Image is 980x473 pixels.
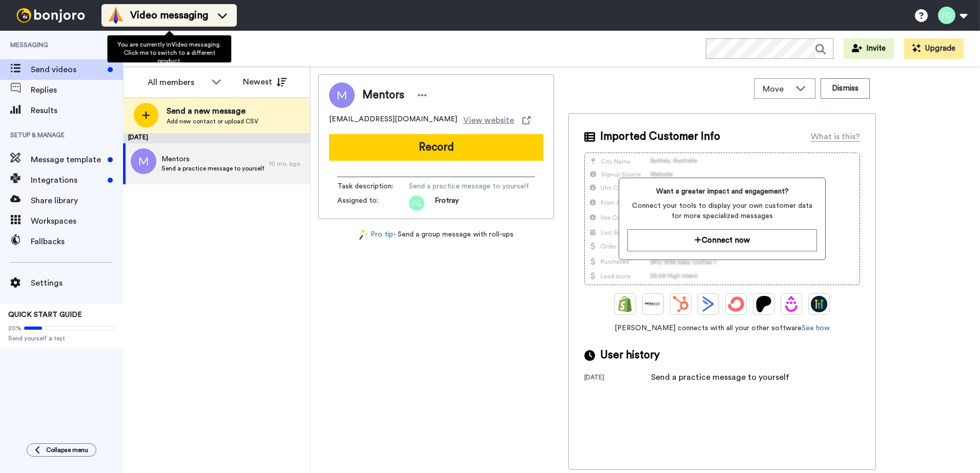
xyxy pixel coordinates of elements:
[235,72,294,92] button: Newest
[269,160,305,168] div: 10 mo. ago
[8,311,82,318] span: QUICK START GUIDE
[8,324,22,332] span: 20%
[130,8,208,23] span: Video messaging
[27,443,96,457] button: Collapse menu
[435,196,459,211] span: Frotray
[651,371,789,383] div: Send a practice message to yourself
[117,41,221,64] span: You are currently in Video messaging . Click me to switch to a different product.
[31,174,104,186] span: Integrations
[337,181,409,191] span: Task description :
[409,181,529,191] span: Send a practice message to yourself
[728,296,744,312] img: ConvertKit
[31,195,123,207] span: Share library
[627,201,816,221] span: Connect your tools to display your own customer data for more specialized messages
[463,114,514,126] span: View website
[359,229,369,240] img: magic-wand.svg
[148,76,206,89] div: All members
[645,296,661,312] img: Ontraport
[31,277,123,289] span: Settings
[337,196,409,211] span: Assigned to:
[844,38,894,59] button: Invite
[600,348,660,363] span: User history
[167,117,258,125] span: Add new contact or upload CSV
[811,131,860,143] div: What is this?
[8,334,115,342] span: Send yourself a test
[329,114,457,126] span: [EMAIL_ADDRESS][DOMAIN_NAME]
[463,114,530,126] a: View website
[617,296,634,312] img: Shopify
[359,229,393,240] a: Pro tip
[584,323,860,333] span: [PERSON_NAME] connects with all your other software
[783,296,800,312] img: Drip
[161,164,264,173] span: Send a practice message to yourself
[167,105,258,117] span: Send a new message
[600,129,720,144] span: Imported Customer Info
[627,186,816,197] span: Want a greater impact and engagement?
[318,229,554,240] div: - Send a group message with roll-ups
[131,148,156,174] img: m.png
[161,154,264,164] span: Mentors
[584,373,651,383] div: [DATE]
[31,154,104,166] span: Message template
[756,296,772,312] img: Patreon
[12,8,89,23] img: bj-logo-header-white.svg
[31,215,123,227] span: Workspaces
[362,88,404,103] span: Mentors
[329,82,355,108] img: Image of Mentors
[700,296,717,312] img: ActiveCampaign
[811,296,827,312] img: GoHighLevel
[46,446,88,454] span: Collapse menu
[31,63,104,76] span: Send videos
[821,78,870,99] button: Dismiss
[802,325,830,332] a: See how
[329,134,543,161] button: Record
[672,296,689,312] img: Hubspot
[31,235,123,248] span: Fallbacks
[31,84,123,96] span: Replies
[31,104,123,117] span: Results
[108,7,124,24] img: vm-color.svg
[123,133,310,143] div: [DATE]
[763,83,790,95] span: Move
[409,196,424,211] img: fg.png
[627,229,816,251] button: Connect now
[904,38,964,59] button: Upgrade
